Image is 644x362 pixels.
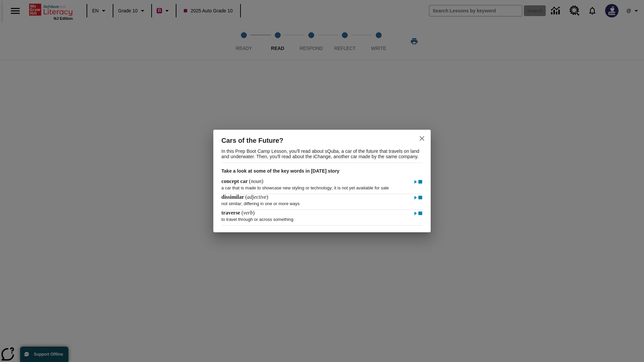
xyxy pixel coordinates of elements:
h2: Cars of the Future? [221,135,402,146]
h4: ( ) [221,210,255,216]
img: Stop - traverse [418,210,423,217]
h4: ( ) [221,194,268,200]
img: Stop - dissimilar [418,194,423,201]
span: concept car [221,178,249,184]
p: to travel through or across something [221,214,423,222]
span: traverse [221,210,241,216]
img: Stop - concept car [418,179,423,185]
span: dissimilar [221,194,245,200]
p: not similar; differing in one or more ways [221,198,423,206]
img: Play - traverse [413,210,418,217]
img: Play - concept car [413,179,418,185]
h4: ( ) [221,178,263,184]
span: verb [243,210,253,216]
span: noun [251,178,262,184]
h3: Take a look at some of the key words in [DATE] story [221,163,423,178]
button: close [414,130,430,146]
p: In this Prep Boot Camp Lesson, you'll read about sQuba, a car of the future that travels on land ... [221,146,423,163]
span: adjective [247,194,267,200]
img: Play - dissimilar [413,194,418,201]
p: a car that is made to showcase new styling or technology; it is not yet available for sale [221,182,423,190]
